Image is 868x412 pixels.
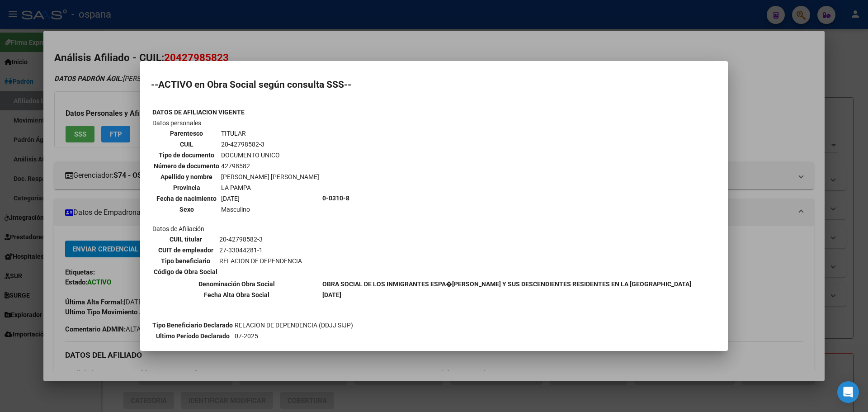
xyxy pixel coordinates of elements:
[153,161,220,171] th: Número de documento
[153,139,220,149] th: CUIL
[153,128,220,138] th: Parentesco
[221,161,320,171] td: 42798582
[234,320,613,330] td: RELACION DE DEPENDENCIA (DDJJ SIJP)
[153,245,218,255] th: CUIT de empleador
[322,194,349,202] b: 0-0310-8
[837,381,859,403] div: Open Intercom Messenger
[153,204,220,214] th: Sexo
[221,194,320,204] td: [DATE]
[221,204,320,214] td: Masculino
[152,279,321,289] th: Denominación Obra Social
[221,128,320,138] td: TITULAR
[221,139,320,149] td: 20-42798582-3
[152,109,245,116] b: DATOS DE AFILIACION VIGENTE
[234,331,613,341] td: 07-2025
[219,234,302,244] td: 20-42798582-3
[152,331,233,341] th: Ultimo Período Declarado
[151,80,717,89] h2: --ACTIVO en Obra Social según consulta SSS--
[153,150,220,160] th: Tipo de documento
[152,320,233,330] th: Tipo Beneficiario Declarado
[152,290,321,300] th: Fecha Alta Obra Social
[221,183,320,193] td: LA PAMPA
[153,256,218,266] th: Tipo beneficiario
[219,256,302,266] td: RELACION DE DEPENDENCIA
[152,118,321,278] td: Datos personales Datos de Afiliación
[221,172,320,182] td: [PERSON_NAME] [PERSON_NAME]
[153,183,220,193] th: Provincia
[153,267,218,277] th: Código de Obra Social
[221,150,320,160] td: DOCUMENTO UNICO
[322,291,341,298] b: [DATE]
[322,280,691,288] b: OBRA SOCIAL DE LOS INMIGRANTES ESPA�[PERSON_NAME] Y SUS DESCENDIENTES RESIDENTES EN LA [GEOGRAPHI...
[153,172,220,182] th: Apellido y nombre
[153,234,218,244] th: CUIL titular
[219,245,302,255] td: 27-33044281-1
[153,194,220,204] th: Fecha de nacimiento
